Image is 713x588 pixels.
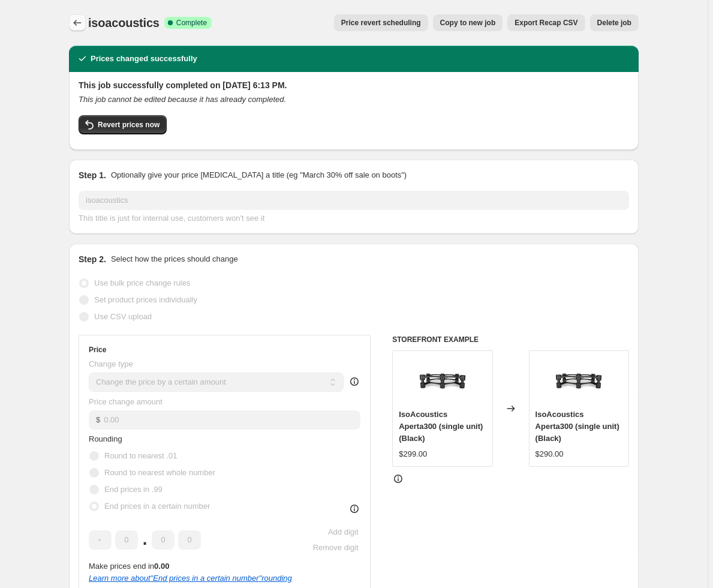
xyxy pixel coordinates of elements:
span: Price change amount [89,397,163,406]
span: Use CSV upload [94,312,152,321]
span: Change type [89,359,133,368]
h2: Step 1. [79,169,106,181]
input: ﹡ [89,530,112,550]
div: $299.00 [399,448,427,460]
span: End prices in .99 [104,485,163,494]
button: Revert prices now [79,115,167,134]
span: Complete [176,18,207,28]
span: Revert prices now [98,120,160,130]
input: 30% off holiday sale [79,191,629,210]
h2: Prices changed successfully [91,53,197,65]
button: Copy to new job [433,14,503,31]
span: This title is just for internal use, customers won't see it [79,214,264,223]
a: Learn more about"End prices in a certain number"rounding [89,574,292,583]
span: End prices in a certain number [104,502,210,511]
input: ﹡ [152,530,175,550]
span: Copy to new job [440,18,496,28]
button: Price change jobs [69,14,86,31]
span: . [142,530,148,550]
img: yYSVEekt_2xcopy_80x.jpg [419,357,467,405]
span: Round to nearest .01 [104,451,177,460]
b: 0.00 [154,562,169,571]
span: Rounding [89,434,122,443]
img: yYSVEekt_2xcopy_80x.jpg [555,357,603,405]
p: Select how the prices should change [111,253,238,265]
h3: Price [89,345,106,355]
span: Delete job [597,18,631,28]
span: Round to nearest whole number [104,468,215,477]
button: Delete job [590,14,639,31]
button: Price revert scheduling [334,14,428,31]
h2: This job successfully completed on [DATE] 6:13 PM. [79,79,629,91]
span: IsoAcoustics Aperta300 (single unit) (Black) [535,410,619,443]
span: Price revert scheduling [341,18,421,28]
i: Learn more about " End prices in a certain number " rounding [89,574,292,583]
h6: STOREFRONT EXAMPLE [392,335,629,344]
span: Use bulk price change rules [94,278,190,287]
span: $ [96,415,100,424]
div: $290.00 [535,448,564,460]
i: This job cannot be edited because it has already completed. [79,95,286,104]
button: Export Recap CSV [507,14,585,31]
p: Optionally give your price [MEDICAL_DATA] a title (eg "March 30% off sale on boots") [111,169,407,181]
span: Set product prices individually [94,295,197,304]
input: ﹡ [115,530,138,550]
span: Export Recap CSV [515,18,577,28]
span: isoacoustics [88,16,160,29]
h2: Step 2. [79,253,106,265]
input: -10.00 [104,410,360,430]
input: ﹡ [178,530,201,550]
span: IsoAcoustics Aperta300 (single unit) (Black) [399,410,483,443]
span: Make prices end in [89,562,169,571]
div: help [348,376,360,388]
